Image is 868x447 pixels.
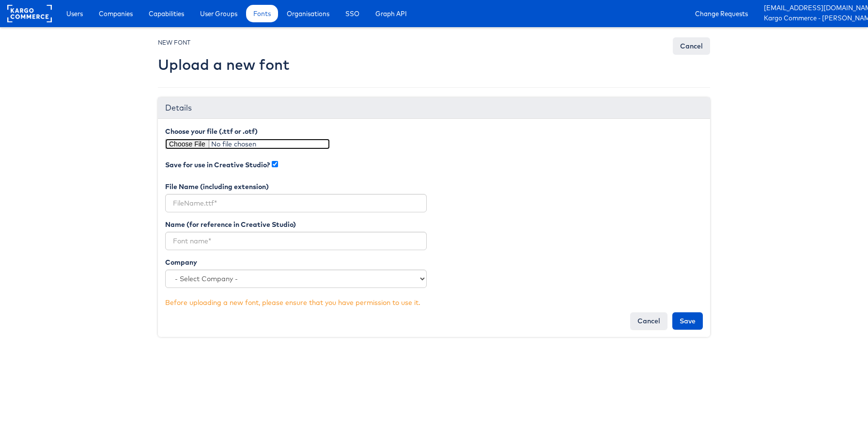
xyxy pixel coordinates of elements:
a: Organisations [279,5,337,22]
label: Name (for reference in Creative Studio) [165,220,296,229]
a: User Groups [193,5,245,22]
a: Change Requests [688,5,755,22]
span: Organisations [287,9,329,18]
a: SSO [338,5,367,22]
label: Choose your file (.ttf or .otf) [165,127,258,136]
span: Capabilities [149,9,184,18]
a: Capabilities [141,5,191,22]
a: Companies [92,5,140,22]
span: Fonts [253,9,271,18]
label: File Name (including extension) [165,182,269,192]
input: Font name* [165,232,427,250]
label: Save for use in Creative Studio? [165,160,270,170]
a: Graph API [368,5,414,22]
a: [EMAIL_ADDRESS][DOMAIN_NAME] [764,3,861,14]
a: Kargo Commerce - [PERSON_NAME] [764,14,861,24]
a: Users [59,5,90,22]
a: Fonts [246,5,278,22]
span: Users [66,9,83,18]
label: Company [165,257,197,267]
span: Graph API [375,9,407,18]
h2: Upload a new font [158,57,290,73]
div: Details [158,97,710,119]
input: Save [672,312,703,330]
small: NEW FONT [158,39,190,46]
div: Before uploading a new font, please ensure that you have permission to use it. [158,298,710,307]
a: Cancel [673,37,710,55]
span: Companies [99,9,133,18]
span: User Groups [200,9,237,18]
input: FileName.ttf* [165,194,427,212]
span: SSO [345,9,359,18]
a: Cancel [630,312,667,330]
